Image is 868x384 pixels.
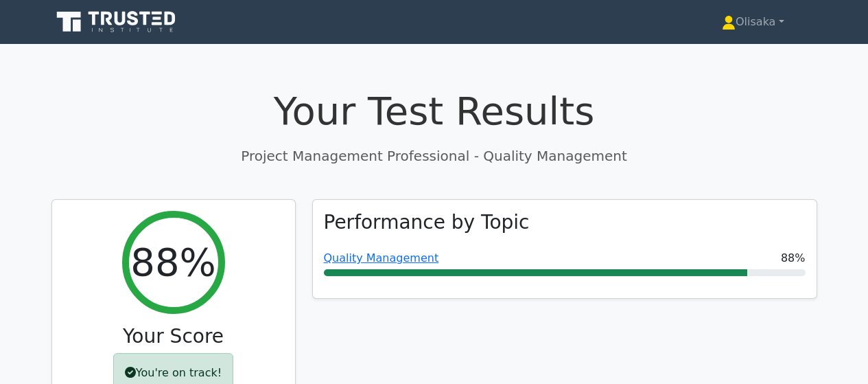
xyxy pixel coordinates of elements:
a: Olisaka [689,8,817,36]
p: Project Management Professional - Quality Management [51,146,817,166]
h1: Your Test Results [51,88,817,134]
h3: Your Score [63,325,284,348]
a: Quality Management [324,251,439,264]
h3: Performance by Topic [324,211,530,234]
h2: 88% [130,239,215,285]
span: 88% [781,250,806,267]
